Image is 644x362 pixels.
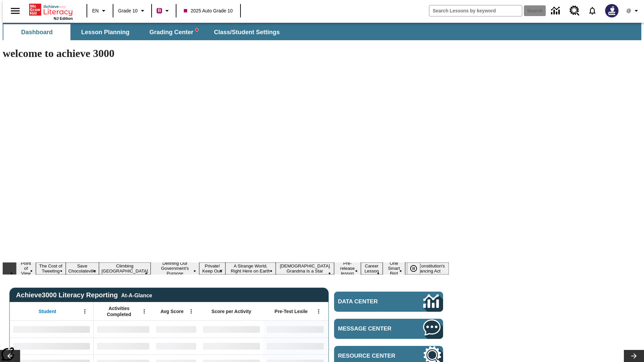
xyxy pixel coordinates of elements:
[121,291,152,299] div: At-A-Glance
[566,2,584,20] a: Resource Center, Will open in new tab
[196,28,198,31] svg: writing assistant alert
[94,321,153,338] div: No Data,
[407,262,427,275] div: Pause
[547,2,566,20] a: Data Center
[94,338,153,354] div: No Data,
[151,260,199,277] button: Slide 5 Defining Our Government's Purpose
[584,2,601,19] a: Notifications
[54,16,73,20] span: NJ Edition
[118,7,138,14] span: Grade 10
[338,325,403,332] span: Message Center
[338,353,403,359] span: Resource Center
[624,350,644,362] button: Lesson carousel, Next
[314,306,324,316] button: Open Menu
[92,7,99,14] span: EN
[160,308,183,314] span: Avg Score
[186,306,196,316] button: Open Menu
[275,308,308,314] span: Pre-Test Lexile
[199,262,225,275] button: Slide 6 Private! Keep Out!
[338,298,401,305] span: Data Center
[153,321,200,338] div: No Data,
[97,305,141,317] span: Activities Completed
[39,308,56,314] span: Student
[72,24,139,40] button: Lesson Planning
[209,24,285,40] button: Class/Student Settings
[36,262,66,275] button: Slide 2 The Cost of Tweeting
[139,306,149,316] button: Open Menu
[429,5,522,16] input: search field
[407,262,420,275] button: Pause
[140,24,207,40] button: Grading Center
[405,262,449,275] button: Slide 12 The Constitution's Balancing Act
[149,28,198,36] span: Grading Center
[3,24,70,40] button: Dashboard
[3,47,449,60] h1: welcome to achieve 3000
[225,262,275,275] button: Slide 7 A Strange World, Right Here on Earth
[334,260,361,277] button: Slide 9 Pre-release lesson
[16,291,152,299] span: Achieve3000 Literacy Reporting
[153,338,200,354] div: No Data,
[3,24,286,40] div: SubNavbar
[605,4,619,17] img: Avatar
[21,28,53,36] span: Dashboard
[29,2,73,20] div: Home
[601,2,623,19] button: Select a new avatar
[99,262,151,275] button: Slide 4 Climbing Mount Tai
[5,1,25,21] button: Open side menu
[80,306,90,316] button: Open Menu
[626,7,631,14] span: @
[212,308,252,314] span: Score per Activity
[66,262,99,275] button: Slide 3 Save Chocolateville
[361,262,383,275] button: Slide 10 Career Lesson
[3,23,641,40] div: SubNavbar
[29,3,73,16] a: Home
[184,7,232,14] span: 2025 Auto Grade 10
[81,28,129,36] span: Lesson Planning
[383,260,406,277] button: Slide 11 One Smart Bird
[16,260,36,277] button: Slide 1 Point of View
[276,262,334,275] button: Slide 8 South Korean Grandma Is a Star
[89,5,111,17] button: Language: EN, Select a language
[334,292,443,312] a: Data Center
[334,319,443,339] a: Message Center
[115,5,149,17] button: Grade: Grade 10, Select a grade
[158,6,161,15] span: B
[154,5,174,17] button: Boost Class color is violet red. Change class color
[623,5,644,17] button: Profile/Settings
[214,28,280,36] span: Class/Student Settings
